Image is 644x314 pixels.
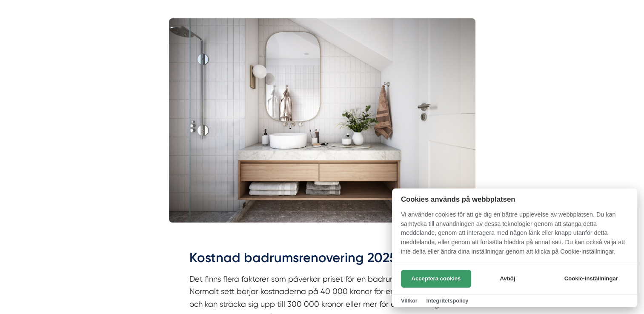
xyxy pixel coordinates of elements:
a: Integritetspolicy [426,297,468,304]
button: Acceptera cookies [401,270,471,288]
button: Cookie-inställningar [554,270,628,288]
a: Villkor [401,297,418,304]
p: Vi använder cookies för att ge dig en bättre upplevelse av webbplatsen. Du kan samtycka till anvä... [392,210,637,262]
h2: Cookies används på webbplatsen [392,195,637,203]
button: Avböj [474,270,541,288]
